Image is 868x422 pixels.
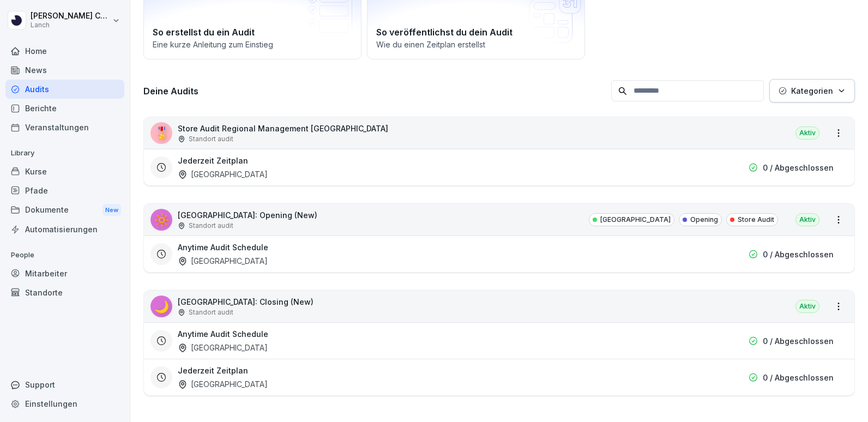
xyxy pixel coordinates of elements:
[103,204,121,216] div: New
[178,342,268,353] div: [GEOGRAPHIC_DATA]
[5,394,124,413] a: Einstellungen
[178,378,268,390] div: [GEOGRAPHIC_DATA]
[5,99,124,118] a: Berichte
[5,200,124,220] div: Dokumente
[5,41,124,61] a: Home
[795,126,819,140] div: Aktiv
[791,85,833,97] p: Kategorien
[178,209,317,221] p: [GEOGRAPHIC_DATA]: Opening (New)
[600,215,671,225] p: [GEOGRAPHIC_DATA]
[178,296,314,308] p: [GEOGRAPHIC_DATA]: Closing (New)
[150,296,172,317] div: 🌙
[795,213,819,226] div: Aktiv
[143,85,606,97] h3: Deine Audits
[31,21,110,29] p: Lanch
[5,118,124,137] a: Veranstaltungen
[763,162,834,173] p: 0 / Abgeschlossen
[5,200,124,220] a: DokumenteNew
[178,255,268,267] div: [GEOGRAPHIC_DATA]
[153,26,352,39] h2: So erstellst du ein Audit
[5,162,124,181] a: Kurse
[376,26,576,39] h2: So veröffentlichst du dein Audit
[690,215,718,225] p: Opening
[5,61,124,80] a: News
[178,328,268,340] h3: Anytime Audit Schedule
[376,39,576,50] p: Wie du einen Zeitplan erstellst
[31,11,110,21] p: [PERSON_NAME] Cancillieri
[763,335,834,347] p: 0 / Abgeschlossen
[763,372,834,383] p: 0 / Abgeschlossen
[178,168,268,180] div: [GEOGRAPHIC_DATA]
[178,123,388,134] p: Store Audit Regional Management [GEOGRAPHIC_DATA]
[150,209,172,231] div: 🔆
[5,375,124,394] div: Support
[189,221,233,231] p: Standort audit
[5,181,124,200] a: Pfade
[5,283,124,302] a: Standorte
[178,155,248,166] h3: Jederzeit Zeitplan
[5,144,124,162] p: Library
[189,134,233,144] p: Standort audit
[5,220,124,239] a: Automatisierungen
[189,308,233,317] p: Standort audit
[795,300,819,313] div: Aktiv
[5,246,124,264] p: People
[178,242,268,253] h3: Anytime Audit Schedule
[150,122,172,144] div: 🎖️
[769,79,855,103] button: Kategorien
[5,264,124,283] a: Mitarbeiter
[738,215,774,225] p: Store Audit
[153,39,352,50] p: Eine kurze Anleitung zum Einstieg
[763,249,834,260] p: 0 / Abgeschlossen
[5,80,124,99] a: Audits
[178,365,248,376] h3: Jederzeit Zeitplan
